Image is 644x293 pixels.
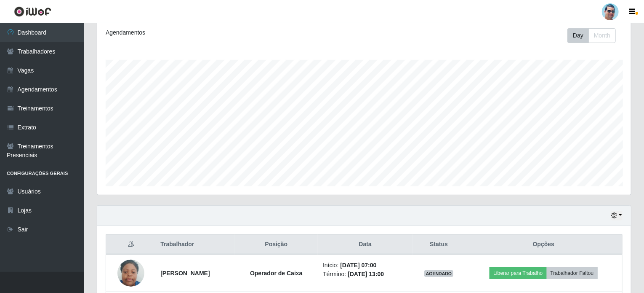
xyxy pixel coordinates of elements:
img: 1709225632480.jpeg [117,255,144,291]
strong: Operador de Caixa [250,270,303,277]
time: [DATE] 13:00 [348,271,384,277]
time: [DATE] 07:00 [340,262,376,269]
button: Trabalhador Faltou [547,267,598,279]
th: Posição [235,235,318,255]
div: Toolbar with button groups [567,28,623,43]
button: Day [567,28,589,43]
div: First group [567,28,616,43]
strong: [PERSON_NAME] [160,270,210,277]
li: Início: [323,261,407,270]
button: Liberar para Trabalho [490,267,546,279]
li: Término: [323,270,407,279]
th: Data [318,235,412,255]
img: CoreUI Logo [14,6,51,17]
th: Status [412,235,465,255]
div: Agendamentos [106,28,314,37]
button: Month [588,28,616,43]
th: Opções [465,235,623,255]
th: Trabalhador [155,235,234,255]
span: AGENDADO [424,270,454,277]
